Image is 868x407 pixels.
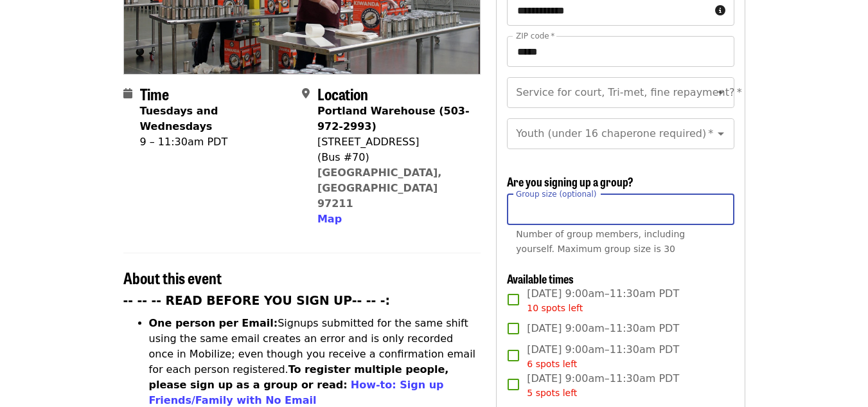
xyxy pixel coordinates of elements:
[317,213,342,225] span: Map
[527,359,577,369] span: 6 spots left
[715,5,725,17] i: circle-info icon
[317,212,342,227] button: Map
[317,134,470,150] div: [STREET_ADDRESS]
[140,82,169,105] span: Time
[507,173,633,190] span: Are you signing up a group?
[140,105,218,132] strong: Tuesdays and Wednesdays
[712,125,730,143] button: Open
[123,266,222,289] span: About this event
[527,388,577,398] span: 5 spots left
[712,84,730,102] button: Open
[123,87,132,100] i: calendar icon
[149,379,444,406] a: How-to: Sign up Friends/Family with No Email
[507,270,574,287] span: Available times
[516,32,554,40] label: ZIP code
[140,134,292,150] div: 9 – 11:30am PDT
[317,82,368,105] span: Location
[527,286,679,315] span: [DATE] 9:00am–11:30am PDT
[527,303,583,313] span: 10 spots left
[507,194,734,225] input: [object Object]
[527,342,679,371] span: [DATE] 9:00am–11:30am PDT
[516,189,596,198] span: Group size (optional)
[317,150,470,165] div: (Bus #70)
[149,317,278,329] strong: One person per Email:
[317,167,442,210] a: [GEOGRAPHIC_DATA], [GEOGRAPHIC_DATA] 97211
[123,294,391,307] strong: -- -- -- READ BEFORE YOU SIGN UP-- -- -:
[317,105,470,132] strong: Portland Warehouse (503-972-2993)
[527,371,679,400] span: [DATE] 9:00am–11:30am PDT
[527,321,679,336] span: [DATE] 9:00am–11:30am PDT
[507,36,734,67] input: ZIP code
[302,87,310,100] i: map-marker-alt icon
[149,363,449,391] strong: To register multiple people, please sign up as a group or read:
[516,229,685,254] span: Number of group members, including yourself. Maximum group size is 30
